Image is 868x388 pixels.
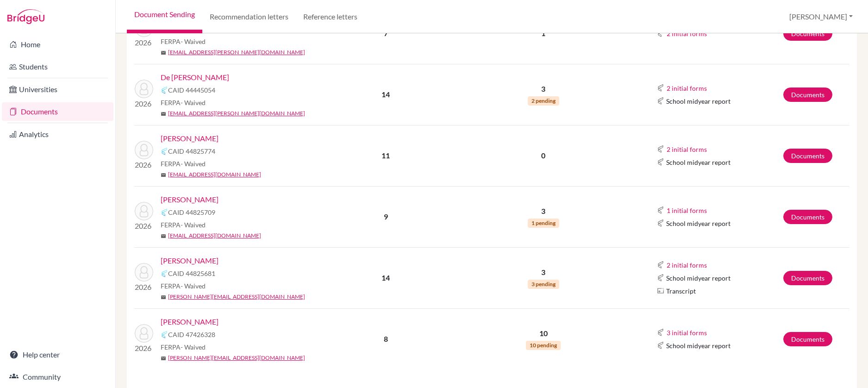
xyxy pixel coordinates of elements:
[161,356,166,361] span: mail
[783,149,832,163] a: Documents
[666,205,707,216] button: 1 initial forms
[161,37,206,46] span: FERPA
[666,144,707,155] button: 2 initial forms
[168,354,305,362] a: [PERSON_NAME][EMAIL_ADDRESS][DOMAIN_NAME]
[135,159,153,170] p: 2026
[453,267,634,278] p: 3
[135,80,153,98] img: De La Rosa, Evan
[528,219,559,228] span: 1 pending
[783,210,832,224] a: Documents
[666,28,707,39] button: 2 initial forms
[384,29,388,38] b: 7
[2,57,113,76] a: Students
[528,280,559,289] span: 3 pending
[135,202,153,220] img: Mackenzie, Adam
[453,150,634,161] p: 0
[2,368,113,386] a: Community
[666,83,707,94] button: 2 initial forms
[135,141,153,159] img: Fabres, Zachary
[168,207,215,217] span: CAID 44825709
[168,330,215,339] span: CAID 47426328
[161,111,166,117] span: mail
[2,125,113,144] a: Analytics
[168,170,261,179] a: [EMAIL_ADDRESS][DOMAIN_NAME]
[161,331,168,338] img: Common App logo
[168,48,305,56] a: [EMAIL_ADDRESS][PERSON_NAME][DOMAIN_NAME]
[161,255,219,266] a: [PERSON_NAME]
[161,159,206,169] span: FERPA
[666,219,731,228] span: School midyear report
[181,160,206,168] span: - Waived
[135,324,153,343] img: Ragoonath, Gabriella
[161,233,166,239] span: mail
[161,72,229,83] a: De [PERSON_NAME]
[181,38,206,45] span: - Waived
[181,343,206,351] span: - Waived
[7,9,44,24] img: Bridge-U
[381,151,390,160] b: 11
[453,28,634,39] p: 1
[785,8,857,25] button: [PERSON_NAME]
[666,260,707,270] button: 2 initial forms
[453,206,634,217] p: 3
[666,273,731,283] span: School midyear report
[783,332,832,346] a: Documents
[783,88,832,102] a: Documents
[657,274,664,282] img: Common App logo
[2,35,113,54] a: Home
[657,329,664,336] img: Common App logo
[161,194,219,205] a: [PERSON_NAME]
[2,80,113,99] a: Universities
[135,343,153,354] p: 2026
[161,148,168,155] img: Common App logo
[135,263,153,282] img: Peterson, Hannah
[384,334,388,343] b: 8
[2,102,113,121] a: Documents
[453,83,634,94] p: 3
[657,158,664,166] img: Common App logo
[657,219,664,227] img: Common App logo
[168,232,261,240] a: [EMAIL_ADDRESS][DOMAIN_NAME]
[657,342,664,349] img: Common App logo
[161,281,206,291] span: FERPA
[168,269,215,278] span: CAID 44825681
[181,221,206,229] span: - Waived
[181,99,206,106] span: - Waived
[666,157,731,167] span: School midyear report
[2,345,113,364] a: Help center
[657,287,664,294] img: Parchments logo
[161,294,166,300] span: mail
[381,273,390,282] b: 14
[526,341,561,350] span: 10 pending
[161,209,168,216] img: Common App logo
[135,282,153,293] p: 2026
[161,133,219,144] a: [PERSON_NAME]
[528,96,559,106] span: 2 pending
[168,146,215,156] span: CAID 44825774
[657,30,664,37] img: Common App logo
[657,145,664,153] img: Common App logo
[161,270,168,277] img: Common App logo
[666,286,696,296] span: Transcript
[657,261,664,269] img: Common App logo
[135,37,153,48] p: 2026
[161,172,166,178] span: mail
[666,327,707,338] button: 3 initial forms
[181,282,206,290] span: - Waived
[161,220,206,230] span: FERPA
[783,271,832,285] a: Documents
[161,342,206,352] span: FERPA
[161,316,219,327] a: [PERSON_NAME]
[168,85,215,95] span: CAID 44445054
[135,220,153,232] p: 2026
[161,50,166,56] span: mail
[161,98,206,107] span: FERPA
[666,96,731,106] span: School midyear report
[381,90,390,99] b: 14
[453,328,634,339] p: 10
[161,87,168,94] img: Common App logo
[168,293,305,301] a: [PERSON_NAME][EMAIL_ADDRESS][DOMAIN_NAME]
[135,98,153,109] p: 2026
[657,207,664,214] img: Common App logo
[657,84,664,92] img: Common App logo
